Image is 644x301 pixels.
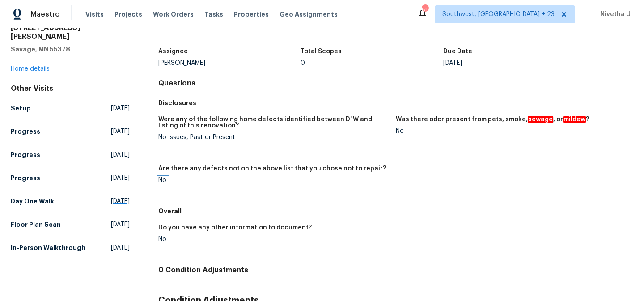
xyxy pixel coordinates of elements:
a: Home details [11,66,50,72]
a: Day One Walk[DATE] [11,193,130,209]
h5: Progress [11,150,40,159]
h4: 0 Condition Adjustments [158,266,633,275]
h5: Savage, MN 55378 [11,45,130,54]
div: No Issues, Past or Present [158,134,389,140]
h5: Progress [11,174,40,182]
a: Progress[DATE] [11,147,130,163]
div: 612 [422,5,428,14]
h5: Are there any defects not on the above list that you chose not to repair? [158,165,386,172]
em: mildew [563,116,586,123]
span: Projects [114,10,142,19]
h5: Progress [11,127,40,136]
em: sewage [528,116,553,123]
span: [DATE] [111,197,130,206]
h5: Do you have any other information to document? [158,225,312,231]
span: [DATE] [111,150,130,159]
span: [DATE] [111,127,130,136]
h5: Due Date [443,48,472,55]
div: Other Visits [11,84,130,93]
a: Progress[DATE] [11,170,130,186]
h4: Questions [158,79,633,88]
a: In-Person Walkthrough[DATE] [11,240,130,256]
div: No [396,128,626,134]
h2: [STREET_ADDRESS][PERSON_NAME] [11,23,130,41]
h5: Total Scopes [301,48,342,55]
span: Properties [234,10,269,19]
h5: Setup [11,104,31,113]
div: Completed: to [158,20,633,43]
h5: Assignee [158,48,188,55]
span: Geo Assignments [280,10,338,19]
span: [DATE] [111,220,130,229]
span: Maestro [30,10,60,19]
h5: Day One Walk [11,197,54,206]
span: [DATE] [111,104,130,113]
span: [DATE] [111,243,130,252]
div: 0 [301,60,443,66]
div: [DATE] [443,60,586,66]
span: Tasks [204,11,223,17]
h5: Floor Plan Scan [11,220,61,229]
a: Setup[DATE] [11,100,130,116]
a: Progress[DATE] [11,123,130,140]
h5: Disclosures [158,98,633,107]
span: Visits [85,10,104,19]
h5: Were any of the following home defects identified between D1W and listing of this renovation? [158,116,389,129]
a: Floor Plan Scan[DATE] [11,216,130,233]
span: Southwest, [GEOGRAPHIC_DATA] + 23 [442,10,555,19]
div: No [158,177,389,183]
h5: In-Person Walkthrough [11,243,85,252]
h5: Was there odor present from pets, smoke, , or ? [396,116,589,123]
span: Nivetha U [597,10,631,19]
span: [DATE] [111,174,130,182]
span: Work Orders [153,10,194,19]
div: [PERSON_NAME] [158,60,301,66]
h5: Overall [158,207,633,216]
div: No [158,236,389,242]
